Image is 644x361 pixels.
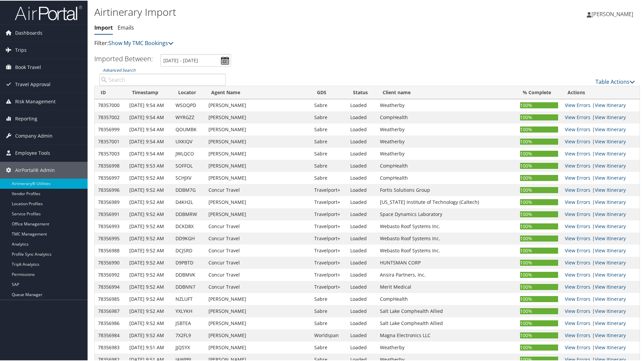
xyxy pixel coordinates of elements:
[595,259,626,265] a: View Itinerary Details
[172,341,205,353] td: JJQSYX
[15,41,27,58] span: Trips
[126,304,172,317] td: [DATE] 9:52 AM
[517,85,561,99] th: % Complete: activate to sort column ascending
[205,220,311,232] td: Concur Travel
[347,159,377,171] td: Loaded
[15,4,82,20] img: airportal-logo.png
[561,99,640,111] td: |
[520,223,558,229] div: 100%
[126,208,172,220] td: [DATE] 9:52 AM
[15,144,50,161] span: Employee Tools
[520,320,558,326] div: 100%
[205,341,311,353] td: [PERSON_NAME]
[95,99,126,111] td: 78357000
[126,317,172,329] td: [DATE] 9:52 AM
[520,283,558,289] div: 100%
[347,317,377,329] td: Loaded
[561,195,640,208] td: |
[172,171,205,183] td: SCHJXV
[377,123,517,135] td: Weatherby
[561,292,640,304] td: |
[205,171,311,183] td: [PERSON_NAME]
[205,244,311,256] td: Concur Travel
[15,161,55,178] span: AirPortal® Admin
[95,244,126,256] td: 78356988
[205,135,311,147] td: [PERSON_NAME]
[561,317,640,329] td: |
[347,329,377,341] td: Loaded
[95,183,126,195] td: 78356996
[347,341,377,353] td: Loaded
[172,123,205,135] td: QOUMBK
[172,208,205,220] td: DDBMRW
[94,23,113,31] a: Import
[172,99,205,111] td: WSOQPD
[205,99,311,111] td: [PERSON_NAME]
[377,99,517,111] td: Weatherby
[205,317,311,329] td: [PERSON_NAME]
[561,304,640,317] td: |
[95,280,126,292] td: 78356994
[205,195,311,208] td: [PERSON_NAME]
[595,125,626,132] a: View Itinerary Details
[520,259,558,265] div: 100%
[561,183,640,195] td: |
[347,256,377,268] td: Loaded
[520,235,558,241] div: 100%
[347,304,377,317] td: Loaded
[126,220,172,232] td: [DATE] 9:52 AM
[311,135,347,147] td: Sabre
[205,183,311,195] td: Concur Travel
[126,268,172,280] td: [DATE] 9:52 AM
[347,111,377,123] td: Loaded
[520,271,558,277] div: 100%
[595,198,626,205] a: View Itinerary Details
[561,135,640,147] td: |
[561,171,640,183] td: |
[561,232,640,244] td: |
[595,331,626,338] a: View Itinerary Details
[595,138,626,144] a: View Itinerary Details
[126,159,172,171] td: [DATE] 9:53 AM
[377,147,517,159] td: Weatherby
[311,268,347,280] td: Travelport+
[172,195,205,208] td: D4KH2L
[95,171,126,183] td: 78356997
[205,85,311,99] th: Agent Name: activate to sort column ascending
[565,247,590,253] a: View errors
[94,38,458,47] p: Filter:
[565,210,590,217] a: View errors
[377,159,517,171] td: CompHealth
[565,150,590,156] a: View errors
[311,280,347,292] td: Travelport+
[95,208,126,220] td: 78356991
[565,101,590,108] a: View errors
[126,111,172,123] td: [DATE] 9:54 AM
[561,329,640,341] td: |
[172,85,205,99] th: Locator: activate to sort column ascending
[126,171,172,183] td: [DATE] 9:52 AM
[172,256,205,268] td: D9PBTD
[95,317,126,329] td: 78356986
[95,232,126,244] td: 78356995
[377,171,517,183] td: CompHealth
[377,268,517,280] td: Ansira Partners, Inc.
[565,331,590,338] a: View errors
[377,256,517,268] td: HUNTSMAN CORP
[565,222,590,229] a: View errors
[565,138,590,144] a: View errors
[565,113,590,120] a: View errors
[520,344,558,350] div: 100%
[565,295,590,301] a: View errors
[311,99,347,111] td: Sabre
[520,211,558,217] div: 100%
[205,111,311,123] td: [PERSON_NAME]
[103,67,135,72] a: Advanced Search
[595,113,626,120] a: View Itinerary Details
[520,247,558,253] div: 100%
[205,304,311,317] td: [PERSON_NAME]
[520,332,558,338] div: 100%
[347,171,377,183] td: Loaded
[565,198,590,205] a: View errors
[561,256,640,268] td: |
